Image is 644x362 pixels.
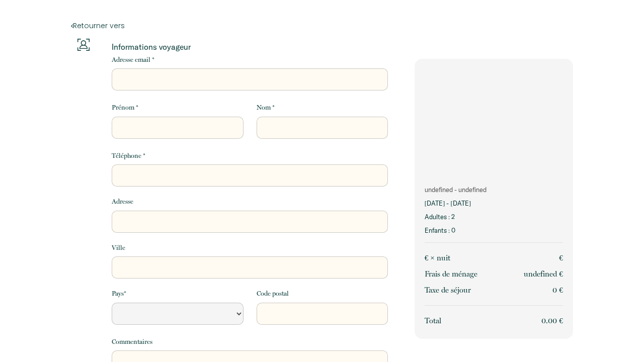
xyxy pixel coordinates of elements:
img: rental-image [415,59,573,177]
label: Prénom * [112,103,138,113]
p: undefined - undefined [425,185,563,195]
p: € × nuit [425,252,450,264]
p: Taxe de séjour [425,284,471,296]
label: Code postal [257,289,289,299]
p: Informations voyageur [112,42,388,52]
p: undefined € [524,268,563,280]
label: Nom * [257,103,275,113]
p: Frais de ménage [425,268,477,280]
p: Enfants : 0 [425,226,563,235]
p: Adultes : 2 [425,212,563,222]
span: 0.00 € [541,316,563,325]
label: Commentaires [112,337,152,347]
span: Total [425,316,441,325]
a: Retourner vers [71,20,573,31]
label: Pays [112,289,126,299]
label: Adresse [112,197,133,207]
img: guests-info [77,39,90,51]
p: [DATE] - [DATE] [425,199,563,208]
label: Ville [112,243,125,253]
select: Default select example [112,303,243,325]
label: Téléphone * [112,151,145,161]
p: € [559,252,563,264]
p: 0 € [552,284,563,296]
label: Adresse email * [112,55,154,65]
